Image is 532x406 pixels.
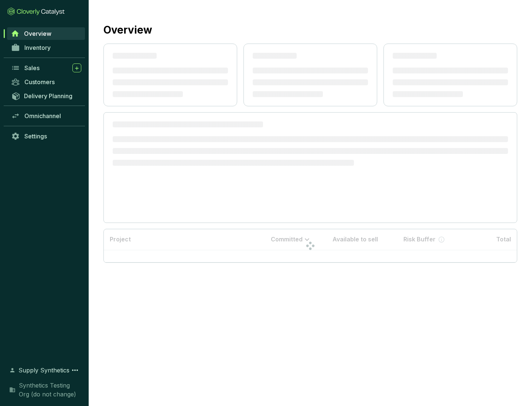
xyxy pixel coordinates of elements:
a: Inventory [7,41,85,54]
a: Omnichannel [7,110,85,122]
span: Overview [24,30,51,37]
span: Synthetics Testing Org (do not change) [19,381,81,399]
span: Sales [24,64,40,72]
a: Customers [7,76,85,88]
a: Overview [7,27,85,40]
h2: Overview [103,22,152,38]
span: Inventory [24,44,51,51]
span: Delivery Planning [24,92,72,100]
a: Sales [7,62,85,74]
a: Delivery Planning [7,90,85,102]
span: Omnichannel [24,112,61,120]
span: Settings [24,133,47,140]
span: Supply Synthetics [18,366,69,375]
a: Settings [7,130,85,142]
span: Customers [24,78,55,86]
